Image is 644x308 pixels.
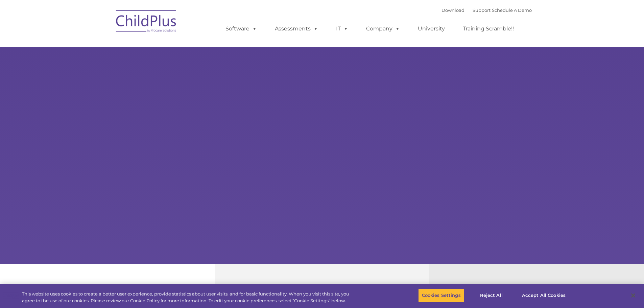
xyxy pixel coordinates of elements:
a: Company [359,22,407,35]
a: Software [219,22,264,35]
a: Assessments [268,22,325,35]
font: | [442,7,532,13]
a: IT [329,22,355,35]
a: Schedule A Demo [492,7,532,13]
a: Download [442,7,464,13]
div: This website uses cookies to create a better user experience, provide statistics about user visit... [22,291,354,304]
a: Support [473,7,491,13]
button: Close [626,288,641,303]
a: University [411,22,452,35]
button: Accept All Cookies [518,288,569,303]
img: ChildPlus by Procare Solutions [113,5,180,39]
button: Cookies Settings [418,288,464,303]
a: Training Scramble!! [456,22,521,35]
button: Reject All [470,288,512,303]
